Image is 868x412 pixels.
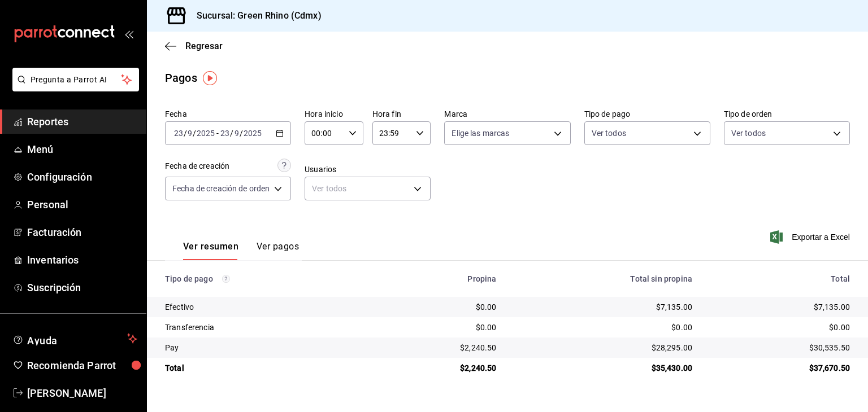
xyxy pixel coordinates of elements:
[183,241,299,260] div: navigation tabs
[305,165,431,173] label: Usuarios
[8,82,139,94] a: Pregunta a Parrot AI
[381,274,497,283] div: Propina
[514,274,692,283] div: Total sin propina
[710,322,850,333] div: $0.00
[165,274,363,283] div: Tipo de pago
[165,322,363,333] div: Transferencia
[27,142,137,157] span: Menú
[710,362,850,374] div: $37,670.50
[27,169,137,185] span: Configuración
[381,322,497,333] div: $0.00
[165,362,363,374] div: Total
[305,177,431,200] div: Ver todos
[172,183,270,194] span: Fecha de creación de orden
[216,129,219,138] span: -
[12,68,139,91] button: Pregunta a Parrot AI
[514,301,692,313] div: $7,135.00
[592,128,626,139] span: Ver todos
[27,332,123,345] span: Ayuda
[710,342,850,353] div: $30,535.50
[381,362,497,374] div: $2,240.50
[27,225,137,240] span: Facturación
[710,301,850,313] div: $7,135.00
[165,342,363,353] div: Pay
[234,129,240,138] input: --
[27,280,137,295] span: Suscripción
[243,129,262,138] input: ----
[27,114,137,129] span: Reportes
[27,252,137,268] span: Inventarios
[240,129,243,138] span: /
[372,110,431,118] label: Hora fin
[173,129,184,138] input: --
[165,69,197,86] div: Pagos
[444,110,570,118] label: Marca
[183,241,238,260] button: Ver resumen
[381,342,497,353] div: $2,240.50
[452,128,509,139] span: Elige las marcas
[710,274,850,283] div: Total
[731,128,766,139] span: Ver todos
[165,41,223,51] button: Regresar
[257,241,299,260] button: Ver pagos
[165,110,291,118] label: Fecha
[724,110,850,118] label: Tipo de orden
[165,160,229,172] div: Fecha de creación
[222,275,230,283] svg: Los pagos realizados con Pay y otras terminales son montos brutos.
[187,129,193,138] input: --
[230,129,233,138] span: /
[203,71,217,85] img: Tooltip marker
[772,230,850,244] button: Exportar a Excel
[381,301,497,313] div: $0.00
[165,301,363,313] div: Efectivo
[185,41,223,51] span: Regresar
[31,74,121,86] span: Pregunta a Parrot AI
[305,110,363,118] label: Hora inicio
[584,110,710,118] label: Tipo de pago
[184,129,187,138] span: /
[188,9,322,23] h3: Sucursal: Green Rhino (Cdmx)
[514,342,692,353] div: $28,295.00
[193,129,196,138] span: /
[27,358,137,373] span: Recomienda Parrot
[27,385,137,401] span: [PERSON_NAME]
[220,129,230,138] input: --
[514,322,692,333] div: $0.00
[196,129,215,138] input: ----
[124,29,133,38] button: open_drawer_menu
[514,362,692,374] div: $35,430.00
[27,197,137,212] span: Personal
